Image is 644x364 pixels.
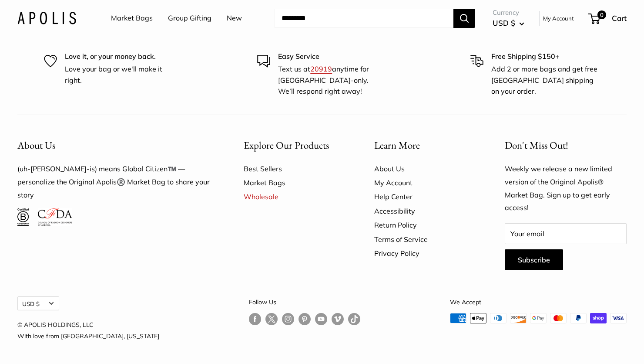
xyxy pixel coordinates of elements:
[244,162,344,176] a: Best Sellers
[278,51,387,62] p: Easy Service
[282,313,294,326] a: Follow us on Instagram
[310,65,332,73] a: 20919
[244,139,329,152] span: Explore Our Products
[374,137,474,154] button: Learn More
[597,10,606,19] span: 0
[505,163,627,215] p: Weekly we release a new limited version of the Original Apolis® Market Bag. Sign up to get early ...
[450,296,627,308] p: We Accept
[244,190,344,204] a: Wholesale
[65,51,174,62] p: Love it, or your money back.
[38,208,72,226] img: Council of Fashion Designers of America Member
[65,64,174,86] p: Love your bag or we'll make it right.
[589,11,627,25] a: 0 Cart
[491,64,600,97] p: Add 2 or more bags and get free [GEOGRAPHIC_DATA] shipping on your order.
[543,13,574,24] a: My Account
[493,16,524,30] button: USD $
[453,9,475,28] button: Search
[249,296,360,308] p: Follow Us
[348,313,360,326] a: Follow us on Tumblr
[17,137,213,154] button: About Us
[299,313,311,326] a: Follow us on Pinterest
[612,14,627,23] span: Cart
[505,137,627,154] p: Don't Miss Out!
[265,313,278,329] a: Follow us on Twitter
[505,249,563,270] button: Subscribe
[374,162,474,176] a: About Us
[374,204,474,218] a: Accessibility
[315,313,327,326] a: Follow us on YouTube
[227,12,242,25] a: New
[374,246,474,260] a: Privacy Policy
[17,163,213,202] p: (uh-[PERSON_NAME]-is) means Global Citizen™️ — personalize the Original Apolis®️ Market Bag to sh...
[491,51,600,62] p: Free Shipping $150+
[17,208,29,226] img: Certified B Corporation
[275,9,453,28] input: Search...
[244,176,344,190] a: Market Bags
[493,18,515,27] span: USD $
[374,139,420,152] span: Learn More
[278,64,387,97] p: Text us at anytime for [GEOGRAPHIC_DATA]-only. We’ll respond right away!
[332,313,344,326] a: Follow us on Vimeo
[493,7,524,19] span: Currency
[17,12,76,24] img: Apolis
[374,176,474,190] a: My Account
[374,232,474,246] a: Terms of Service
[17,296,59,310] button: USD $
[17,139,55,152] span: About Us
[168,12,211,25] a: Group Gifting
[374,190,474,204] a: Help Center
[17,319,159,342] p: © APOLIS HOLDINGS, LLC With love from [GEOGRAPHIC_DATA], [US_STATE]
[244,137,344,154] button: Explore Our Products
[111,12,153,25] a: Market Bags
[374,218,474,232] a: Return Policy
[249,313,261,326] a: Follow us on Facebook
